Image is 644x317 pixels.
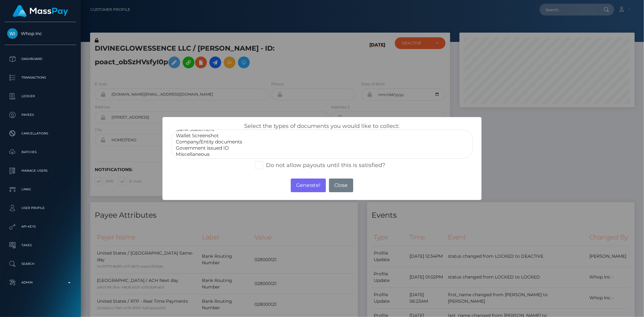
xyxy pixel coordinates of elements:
button: Close [329,179,353,192]
p: Links [7,185,74,194]
p: Payees [7,110,74,120]
option: Government issued ID [175,145,468,151]
img: MassPay Logo [13,5,68,17]
span: Whop Inc [5,31,76,36]
p: Dashboard [7,54,74,64]
p: User Profile [7,203,74,213]
p: Admin [7,278,74,287]
img: Whop Inc [7,28,18,39]
p: Cancellations [7,129,74,138]
p: Batches [7,147,74,157]
option: Wallet Screenshot [175,133,468,139]
p: Taxes [7,241,74,250]
p: Manage Users [7,166,74,175]
p: Search [7,259,74,269]
label: Do not allow payouts until this is satisfied? [255,161,385,169]
option: Company/Entity documents [175,139,468,145]
p: API Keys [7,222,74,231]
button: Generate! [291,179,326,192]
div: Select the types of documents you would like to collect: [167,123,477,159]
p: Ledger [7,92,74,101]
option: Miscellaneous [175,151,468,157]
select: < [171,129,473,159]
p: Transactions [7,73,74,82]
